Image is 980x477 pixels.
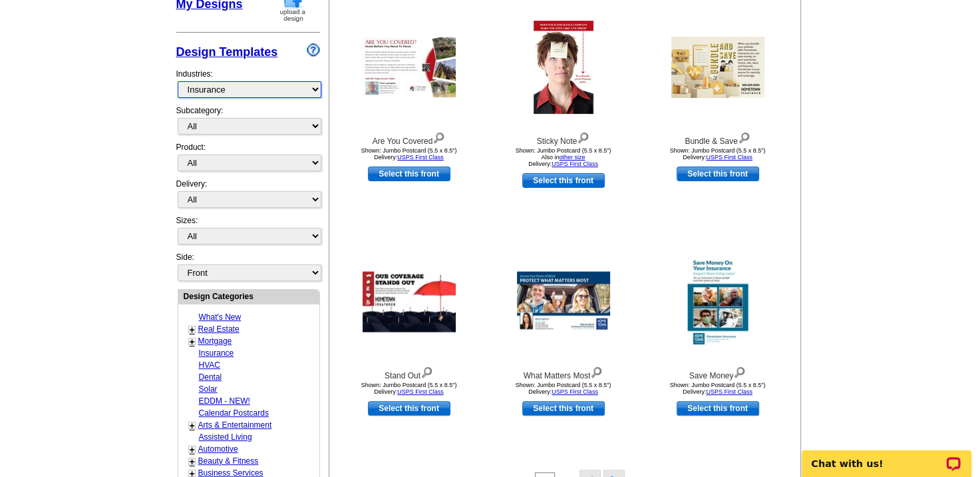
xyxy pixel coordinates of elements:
iframe: LiveChat chat widget [793,435,980,477]
a: Automotive [198,444,238,454]
img: view design details [733,364,746,378]
a: use this design [677,401,759,416]
div: Design Categories [178,290,319,302]
img: Are You Covered [363,37,456,97]
a: Dental [199,372,222,382]
div: Stand Out [336,364,482,382]
img: design-wizard-help-icon.png [307,43,320,57]
img: Save Money [687,255,748,348]
img: Bundle & Save [671,37,764,98]
a: use this design [522,401,605,416]
img: view design details [590,364,603,378]
img: Stand Out [363,272,456,332]
img: view design details [738,129,750,144]
div: Shown: Jumbo Postcard (5.5 x 8.5") Delivery: [336,147,482,161]
div: Sticky Note [490,129,637,147]
a: Design Templates [176,45,278,59]
a: What's New [199,312,242,322]
img: view design details [420,364,433,378]
a: USPS First Class [706,388,752,395]
div: Shown: Jumbo Postcard (5.5 x 8.5") Delivery: [490,382,637,395]
a: + [190,336,195,347]
a: Assisted Living [199,432,252,442]
a: USPS First Class [397,154,444,161]
a: + [190,420,195,431]
div: What Matters Most [490,364,637,382]
a: Real Estate [198,324,240,334]
a: USPS First Class [552,388,598,395]
a: HVAC [199,360,220,370]
a: use this design [522,173,605,188]
a: USPS First Class [706,154,752,161]
div: Shown: Jumbo Postcard (5.5 x 8.5") Delivery: [645,147,791,161]
a: Beauty & Fitness [198,456,259,466]
div: Are You Covered [336,129,482,147]
img: Sticky Note [534,21,593,114]
div: Delivery: [176,178,320,215]
a: use this design [368,401,450,416]
div: Shown: Jumbo Postcard (5.5 x 8.5") Delivery: [645,382,791,395]
a: + [190,456,195,467]
a: other size [559,154,585,161]
a: USPS First Class [397,388,444,395]
div: Save Money [645,364,791,382]
img: What Matters Most [517,272,610,332]
img: view design details [577,129,589,144]
div: Subcategory: [176,105,320,141]
a: EDDM - NEW! [199,396,250,406]
a: Solar [199,384,218,394]
div: Product: [176,141,320,178]
a: Calendar Postcards [199,408,269,418]
a: Mortgage [198,336,232,346]
div: Shown: Jumbo Postcard (5.5 x 8.5") Delivery: [336,382,482,395]
img: view design details [432,129,445,144]
span: Also in [541,154,585,161]
div: Sizes: [176,215,320,251]
a: use this design [677,167,759,181]
a: use this design [368,167,450,181]
div: Industries: [176,61,320,105]
a: Arts & Entertainment [198,420,272,430]
a: Insurance [199,348,234,358]
a: + [190,444,195,455]
a: USPS First Class [552,161,598,167]
div: Shown: Jumbo Postcard (5.5 x 8.5") Delivery: [490,147,637,167]
a: + [190,324,195,335]
div: Side: [176,251,320,282]
div: Bundle & Save [645,129,791,147]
